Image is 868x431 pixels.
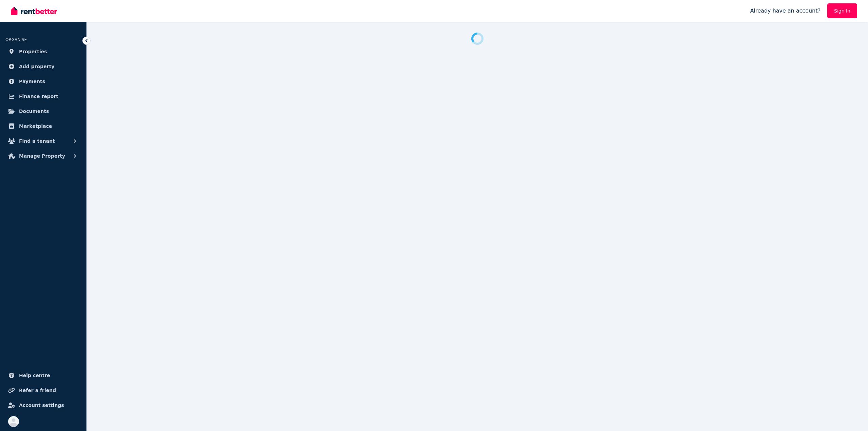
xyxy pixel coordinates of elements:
[19,92,58,100] span: Finance report
[19,107,49,115] span: Documents
[19,62,55,71] span: Add property
[5,119,81,133] a: Marketplace
[19,386,56,394] span: Refer a friend
[19,401,64,409] span: Account settings
[5,104,81,118] a: Documents
[827,3,857,18] a: Sign In
[5,398,81,412] a: Account settings
[5,134,81,148] button: Find a tenant
[19,77,45,85] span: Payments
[5,369,81,382] a: Help centre
[5,90,81,103] a: Finance report
[19,152,65,160] span: Manage Property
[5,37,27,42] span: ORGANISE
[5,45,81,58] a: Properties
[5,75,81,88] a: Payments
[750,7,821,15] span: Already have an account?
[19,122,52,130] span: Marketplace
[5,384,81,397] a: Refer a friend
[19,137,55,145] span: Find a tenant
[19,371,50,379] span: Help centre
[19,47,47,56] span: Properties
[11,6,57,16] img: RentBetter
[5,149,81,163] button: Manage Property
[5,60,81,73] a: Add property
